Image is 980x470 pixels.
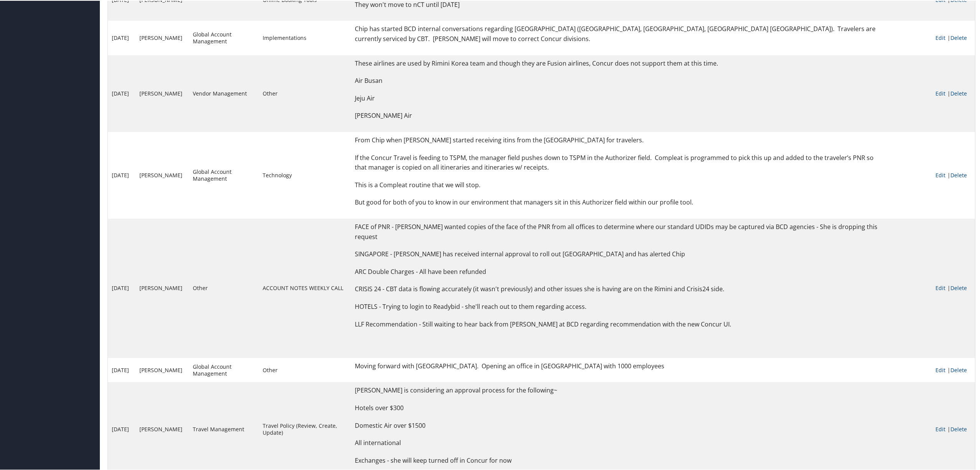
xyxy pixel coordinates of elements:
td: Other [259,357,351,382]
td: [DATE] [108,54,136,131]
td: [PERSON_NAME] [136,54,189,131]
td: [DATE] [108,131,136,218]
a: Delete [950,89,967,96]
p: CRISIS 24 - CBT data is flowing accurately (it wasn't previously) and other issues she is having ... [355,284,880,294]
p: This is a Compleat routine that we will stop. [355,180,880,190]
td: [PERSON_NAME] [136,218,189,357]
td: | [932,218,975,357]
p: These airlines are used by Rimini Korea team and though they are Fusion airlines, Concur does not... [355,58,880,68]
p: Chip has started BCD internal conversations regarding [GEOGRAPHIC_DATA] ([GEOGRAPHIC_DATA], [GEOG... [355,23,880,43]
a: Edit [935,171,945,178]
p: Hotels over $300 [355,402,880,412]
p: But good for both of you to know in our environment that managers sit in this Authorizer field wi... [355,197,880,207]
a: Delete [950,425,967,432]
p: [PERSON_NAME] Air [355,110,880,120]
a: Edit [935,425,945,432]
td: Global Account Management [189,20,259,54]
p: From Chip when [PERSON_NAME] started receiving itins from the [GEOGRAPHIC_DATA] for travelers. [355,135,880,145]
td: Other [259,54,351,131]
p: Air Busan [355,75,880,85]
a: Edit [935,284,945,291]
td: Technology [259,131,351,218]
td: Global Account Management [189,131,259,218]
p: HOTELS - Trying to login to Readybid - she'll reach out to them regarding access. [355,301,880,311]
td: Vendor Management [189,54,259,131]
p: ARC Double Charges - All have been refunded [355,266,880,276]
td: | [932,131,975,218]
td: ACCOUNT NOTES WEEKLY CALL [259,218,351,357]
a: Edit [935,366,945,373]
td: [PERSON_NAME] [136,357,189,382]
td: Global Account Management [189,357,259,382]
td: | [932,20,975,54]
a: Edit [935,33,945,41]
td: [DATE] [108,357,136,382]
td: [DATE] [108,218,136,357]
td: Implementations [259,20,351,54]
td: [PERSON_NAME] [136,131,189,218]
a: Delete [950,284,967,291]
a: Edit [935,89,945,96]
p: LLF Recommendation - Still waiting to hear back from [PERSON_NAME] at BCD regarding recommendatio... [355,319,880,329]
p: Domestic Air over $1500 [355,420,880,430]
p: All international [355,437,880,447]
p: [PERSON_NAME] is considering an approval process for the following~ [355,385,880,395]
p: If the Concur Travel is feeding to TSPM, the manager field pushes down to TSPM in the Authorizer ... [355,152,880,172]
p: Exchanges - she will keep turned off in Concur for now [355,455,880,465]
td: Other [189,218,259,357]
td: [PERSON_NAME] [136,20,189,54]
a: Delete [950,171,967,178]
td: [DATE] [108,20,136,54]
p: SINGAPORE - [PERSON_NAME] has received internal approval to roll out [GEOGRAPHIC_DATA] and has al... [355,249,880,259]
td: | [932,357,975,382]
p: Moving forward with [GEOGRAPHIC_DATA]. Opening an office in [GEOGRAPHIC_DATA] with 1000 employees [355,361,880,371]
a: Delete [950,33,967,41]
td: | [932,54,975,131]
p: FACE of PNR - [PERSON_NAME] wanted copies of the face of the PNR from all offices to determine wh... [355,221,880,241]
a: Delete [950,366,967,373]
p: Jeju Air [355,93,880,103]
